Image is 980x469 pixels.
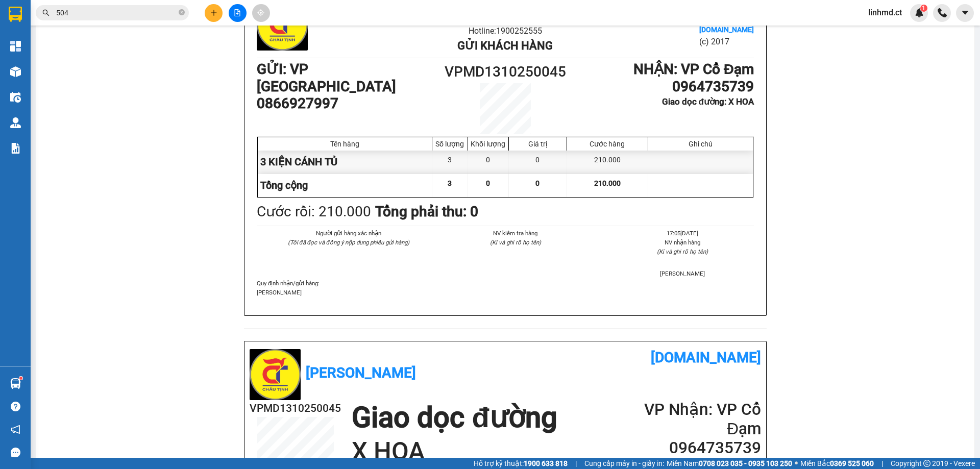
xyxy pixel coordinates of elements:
span: close-circle [179,9,185,15]
b: Giao dọc đường: X HOA [662,96,754,107]
li: Hotline: 1900252555 [339,24,671,37]
h2: VP Nhận: VP Cổ Đạm [639,400,761,439]
b: [PERSON_NAME] [306,364,416,381]
span: copyright [923,460,930,467]
b: Tổng phải thu: 0 [375,203,478,220]
div: 210.000 [567,151,648,174]
button: aim [252,4,270,22]
li: (c) 2017 [699,35,754,48]
span: 1 [922,5,925,12]
span: caret-down [961,8,970,17]
li: NV kiểm tra hàng [444,229,586,238]
li: Hotline: 1900252555 [95,38,427,51]
img: logo-vxr [9,7,22,22]
div: Cước rồi : 210.000 [257,201,371,223]
i: (Tôi đã đọc và đồng ý nộp dung phiếu gửi hàng) [288,239,409,246]
div: 3 [432,151,468,174]
div: 0 [468,151,509,174]
span: Miền Bắc [800,458,874,469]
span: ⚪️ [795,461,798,465]
img: warehouse-icon [10,92,21,103]
img: solution-icon [10,143,21,154]
span: Hỗ trợ kỹ thuật: [474,458,568,469]
span: 3 [448,179,452,187]
div: Khối lượng [471,140,506,148]
img: logo.jpg [13,13,64,64]
span: search [42,9,50,16]
b: Gửi khách hàng [457,39,553,52]
h2: 0964735739 [639,438,761,458]
li: Người gửi hàng xác nhận [277,229,420,238]
button: file-add [229,4,247,22]
li: [PERSON_NAME] [611,269,754,278]
div: Số lượng [435,140,465,148]
sup: 1 [19,377,22,380]
h1: 0866927997 [257,95,443,112]
span: 210.000 [594,179,621,187]
span: aim [257,9,264,16]
span: | [575,458,577,469]
span: | [881,458,883,469]
strong: 1900 633 818 [524,459,568,467]
span: message [11,448,20,457]
b: [DOMAIN_NAME] [699,26,754,34]
span: question-circle [11,402,20,411]
h1: X HOA [352,435,557,468]
h1: Giao dọc đường [352,400,557,435]
img: dashboard-icon [10,41,21,52]
h1: VPMD1310250045 [443,61,568,83]
p: [PERSON_NAME] [257,288,754,297]
span: 0 [535,179,540,187]
li: 17:05[DATE] [611,229,754,238]
b: NHẬN : VP Cổ Đạm [633,61,754,78]
input: Tìm tên, số ĐT hoặc mã đơn [56,7,177,18]
b: [DOMAIN_NAME] [651,349,761,366]
li: Cổ Đạm, xã [GEOGRAPHIC_DATA], [GEOGRAPHIC_DATA] [95,25,427,38]
b: GỬI : VP [GEOGRAPHIC_DATA] [257,61,396,95]
span: 0 [486,179,490,187]
img: warehouse-icon [10,378,21,389]
span: Tổng cộng [260,179,308,191]
i: (Kí và ghi rõ họ tên) [657,248,708,255]
div: Tên hàng [260,140,429,148]
span: file-add [234,9,241,16]
sup: 1 [920,5,927,12]
span: close-circle [179,8,185,18]
span: notification [11,425,20,434]
strong: 0708 023 035 - 0935 103 250 [699,459,792,467]
span: plus [210,9,217,16]
li: NV nhận hàng [611,238,754,247]
div: Cước hàng [570,140,645,148]
img: icon-new-feature [915,8,924,17]
span: Miền Nam [667,458,792,469]
div: 3 KIỆN CÁNH TỦ [258,151,432,174]
strong: 0369 525 060 [830,459,874,467]
div: Quy định nhận/gửi hàng : [257,279,754,297]
b: GỬI : VP [GEOGRAPHIC_DATA] [13,74,152,108]
div: Ghi chú [651,140,750,148]
img: phone-icon [938,8,947,17]
h2: VPMD1310250045 [250,400,341,417]
button: plus [205,4,223,22]
img: warehouse-icon [10,117,21,128]
i: (Kí và ghi rõ họ tên) [490,239,541,246]
div: 0 [509,151,567,174]
span: Cung cấp máy in - giấy in: [584,458,664,469]
img: warehouse-icon [10,66,21,77]
button: caret-down [956,4,974,22]
span: linhmd.ct [860,6,910,19]
div: Giá trị [511,140,564,148]
img: logo.jpg [250,349,301,400]
h1: 0964735739 [568,78,754,95]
